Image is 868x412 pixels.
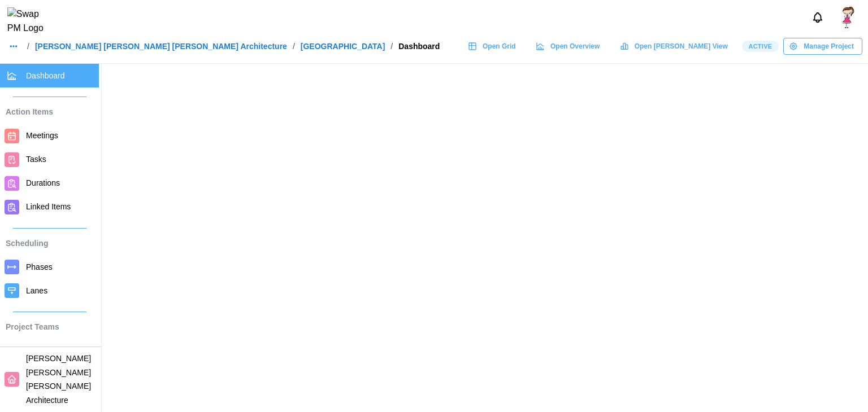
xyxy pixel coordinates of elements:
[26,354,91,405] span: [PERSON_NAME] [PERSON_NAME] [PERSON_NAME] Architecture
[26,262,53,271] span: Phases
[804,38,854,54] span: Manage Project
[808,8,827,27] button: Notifications
[748,41,772,51] span: Active
[26,71,65,80] span: Dashboard
[783,38,862,55] button: Manage Project
[26,155,46,164] span: Tasks
[293,42,295,50] div: /
[837,7,859,28] a: SShetty platform admin
[301,42,385,50] a: [GEOGRAPHIC_DATA]
[483,38,516,54] span: Open Grid
[462,38,524,55] a: Open Grid
[7,7,53,36] img: Swap PM Logo
[398,42,440,50] div: Dashboard
[550,38,600,54] span: Open Overview
[614,38,736,55] a: Open [PERSON_NAME] View
[26,131,58,140] span: Meetings
[390,42,393,50] div: /
[27,42,29,50] div: /
[35,42,287,50] a: [PERSON_NAME] [PERSON_NAME] [PERSON_NAME] Architecture
[635,38,728,54] span: Open [PERSON_NAME] View
[26,178,60,187] span: Durations
[837,7,859,28] img: depositphotos_122830654-stock-illustration-little-girl-cute-character.jpg
[530,38,609,55] a: Open Overview
[26,286,47,295] span: Lanes
[26,202,71,211] span: Linked Items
